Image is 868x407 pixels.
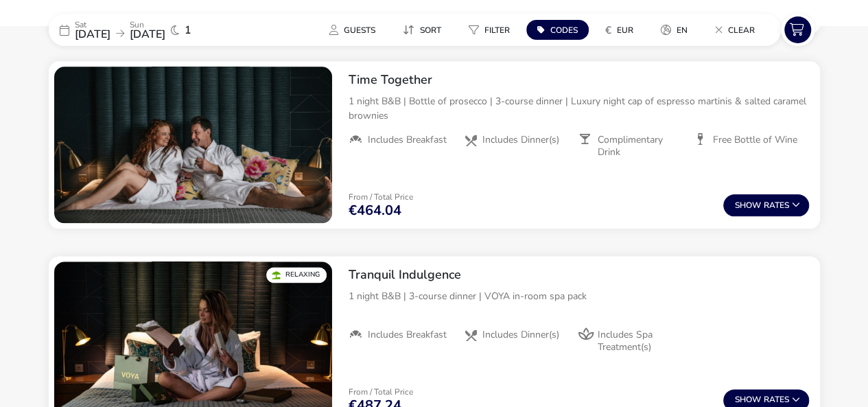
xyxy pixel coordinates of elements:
[75,27,110,42] span: [DATE]
[458,20,521,40] button: Filter
[318,20,392,40] naf-pibe-menu-bar-item: Guests
[650,20,699,40] button: en
[392,20,458,40] naf-pibe-menu-bar-item: Sort
[458,20,526,40] naf-pibe-menu-bar-item: Filter
[338,256,820,364] div: Tranquil Indulgence1 night B&B | 3-course dinner | VOYA in-room spa packIncludes BreakfastInclude...
[550,25,578,36] span: Codes
[713,134,797,146] span: Free Bottle of Wine
[677,25,688,36] span: en
[484,25,510,36] span: Filter
[75,21,110,29] p: Sat
[650,20,704,40] naf-pibe-menu-bar-item: en
[349,193,413,201] p: From / Total Price
[392,20,452,40] button: Sort
[704,20,771,40] naf-pibe-menu-bar-item: Clear
[266,267,327,283] div: Relaxing
[704,20,766,40] button: Clear
[605,23,611,37] i: €
[368,329,447,341] span: Includes Breakfast
[723,194,809,216] button: ShowRates
[482,134,559,146] span: Includes Dinner(s)
[594,20,644,40] button: €EUR
[349,94,809,123] p: 1 night B&B | Bottle of prosecco | 3-course dinner | Luxury night cap of espresso martinis & salt...
[526,20,594,40] naf-pibe-menu-bar-item: Codes
[185,25,191,36] span: 1
[598,134,683,159] span: Complimentary Drink
[617,25,633,36] span: EUR
[728,25,755,36] span: Clear
[349,289,809,303] p: 1 night B&B | 3-course dinner | VOYA in-room spa pack
[349,267,809,283] h2: Tranquil Indulgence
[594,20,650,40] naf-pibe-menu-bar-item: €EUR
[349,388,413,396] p: From / Total Price
[344,25,375,36] span: Guests
[318,20,386,40] button: Guests
[368,134,447,146] span: Includes Breakfast
[130,27,165,42] span: [DATE]
[130,21,165,29] p: Sun
[735,395,764,404] span: Show
[735,201,764,210] span: Show
[420,25,441,36] span: Sort
[526,20,589,40] button: Codes
[482,329,559,341] span: Includes Dinner(s)
[349,204,401,218] span: €464.04
[49,14,255,46] div: Sat[DATE]Sun[DATE]1
[338,61,820,170] div: Time Together1 night B&B | Bottle of prosecco | 3-course dinner | Luxury night cap of espresso ma...
[349,72,809,88] h2: Time Together
[54,67,332,223] swiper-slide: 1 / 1
[598,329,683,353] span: Includes Spa Treatment(s)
